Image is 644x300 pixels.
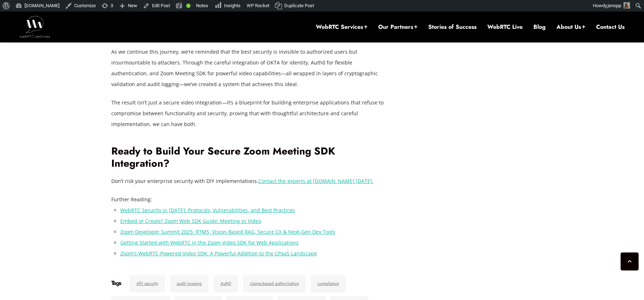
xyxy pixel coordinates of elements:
img: WebRTC.ventures [19,16,50,37]
a: API security [130,275,165,292]
a: WebRTC Live [487,23,523,31]
a: Contact the experts at [DOMAIN_NAME] [DATE]. [258,178,374,184]
a: Zoom’s WebRTC-Powered Video SDK: A Powerful Addition to the CPaaS Landscape [120,250,317,257]
p: As we continue this journey, we’re reminded that the best security is invisible to authorized use... [111,46,389,90]
a: Blog [533,23,546,31]
div: Good [186,4,191,8]
a: About Us [556,23,585,31]
a: WebRTC Security in [DATE]: Protocols, Vulnerabilities, and Best Practices [120,207,295,214]
a: audit logging [170,275,209,292]
a: Getting Started with WebRTC in the Zoom Video SDK for Web Applications [120,239,299,246]
p: The result isn’t just a secure video integration—it’s a blueprint for building enterprise applica... [111,97,389,130]
span: jenopp [608,3,621,8]
a: Auth0 [214,275,238,292]
a: compliance [311,275,346,292]
p: Further Reading: [111,194,389,205]
a: Stories of Success [428,23,477,31]
span: Insights [224,3,241,8]
a: Embed or Create? Zoom Web SDK Guide: Meeting vs Video [120,218,261,224]
a: Zoom Developer Summit 2025: RTMS, Vision-Based RAG, Secure CX & Next-Gen Dev Tools [120,228,335,235]
a: Contact Us [596,23,625,31]
a: claims-based authorization [243,275,306,292]
a: Our Partners [378,23,417,31]
strong: Ready to Build Your Secure Zoom Meeting SDK Integration? [111,144,335,171]
a: WebRTC Services [316,23,367,31]
p: Don’t risk your enterprise security with DIY implementations. [111,176,389,187]
h6: Tags [111,279,121,287]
